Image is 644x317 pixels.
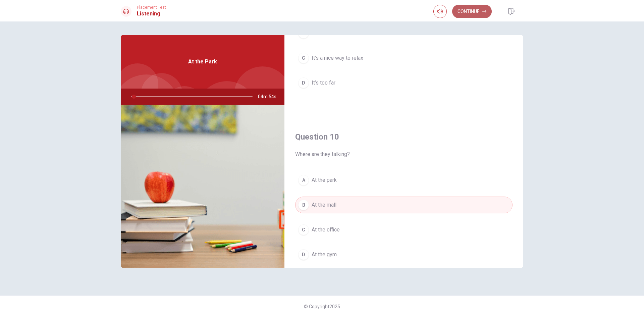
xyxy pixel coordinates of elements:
[295,197,513,213] button: BAt the mall
[304,304,340,309] span: © Copyright 2025
[312,176,337,184] span: At the park
[188,58,217,66] span: At the Park
[121,105,284,268] img: At the Park
[452,5,492,18] button: Continue
[298,224,309,235] div: C
[137,10,166,18] h1: Listening
[312,251,337,259] span: At the gym
[312,79,335,87] span: It’s too far
[298,249,309,260] div: D
[298,77,309,88] div: D
[295,131,513,142] h4: Question 10
[298,175,309,186] div: A
[295,74,513,91] button: DIt’s too far
[312,54,363,62] span: It’s a nice way to relax
[137,5,166,10] span: Placement Test
[295,50,513,66] button: CIt’s a nice way to relax
[295,221,513,238] button: CAt the office
[298,200,309,210] div: B
[298,53,309,63] div: C
[295,172,513,189] button: AAt the park
[258,89,282,105] span: 04m 54s
[295,246,513,263] button: DAt the gym
[312,226,340,234] span: At the office
[312,201,336,209] span: At the mall
[295,150,513,158] span: Where are they talking?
